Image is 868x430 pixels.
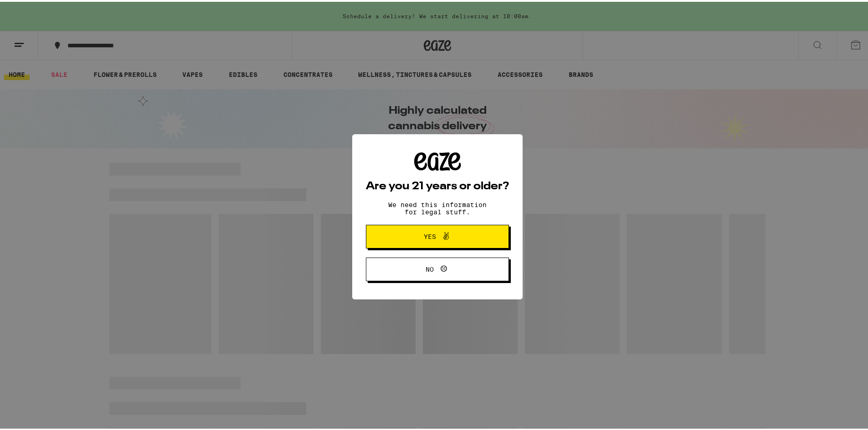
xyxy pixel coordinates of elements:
button: No [366,256,509,279]
button: Redirect to URL [0,0,498,66]
span: Yes [424,232,436,238]
h2: Are you 21 years or older? [366,179,509,190]
p: We need this information for legal stuff. [380,199,494,214]
button: Yes [366,223,509,247]
span: Hi. Need any help? [5,6,66,14]
span: No [426,264,434,271]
